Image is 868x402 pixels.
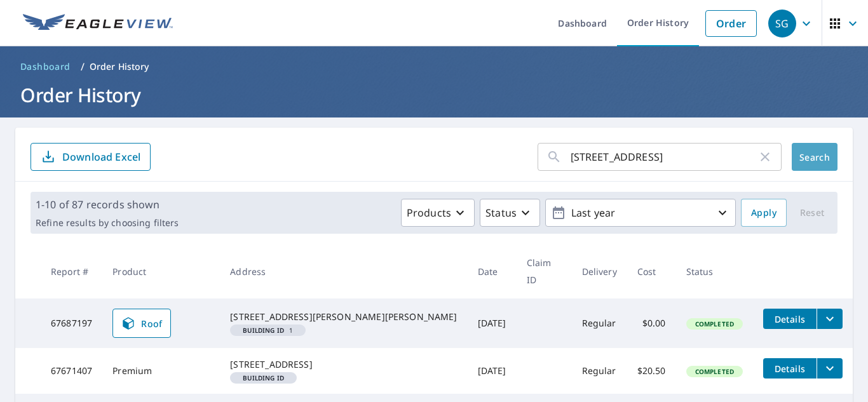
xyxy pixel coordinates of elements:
[230,358,457,371] div: [STREET_ADDRESS]
[545,199,736,227] button: Last year
[468,348,517,394] td: [DATE]
[676,244,753,298] th: Status
[688,319,742,328] span: Completed
[112,309,171,338] a: Roof
[627,298,676,348] td: $0.00
[20,60,71,73] span: Dashboard
[566,202,715,224] p: Last year
[771,363,809,375] span: Details
[741,199,787,227] button: Apply
[90,60,149,73] p: Order History
[751,205,776,221] span: Apply
[572,244,627,298] th: Delivery
[102,244,220,298] th: Product
[571,139,757,175] input: Address, Report #, Claim ID, etc.
[771,313,809,325] span: Details
[41,348,102,394] td: 67671407
[517,244,572,298] th: Claim ID
[572,348,627,394] td: Regular
[705,10,757,37] a: Order
[763,358,817,379] button: detailsBtn-67671407
[688,367,742,376] span: Completed
[41,244,102,298] th: Report #
[817,309,843,329] button: filesDropdownBtn-67687197
[401,199,475,227] button: Products
[15,57,853,77] nav: breadcrumb
[220,244,467,298] th: Address
[407,205,451,220] p: Products
[763,309,817,329] button: detailsBtn-67687197
[243,375,284,381] em: Building ID
[468,298,517,348] td: [DATE]
[468,244,517,298] th: Date
[62,150,140,164] p: Download Excel
[23,14,173,33] img: EV Logo
[485,205,517,220] p: Status
[572,298,627,348] td: Regular
[627,348,676,394] td: $20.50
[36,217,179,229] p: Refine results by choosing filters
[243,327,284,333] em: Building ID
[15,57,76,77] a: Dashboard
[102,348,220,394] td: Premium
[817,358,843,379] button: filesDropdownBtn-67671407
[81,59,85,74] li: /
[480,199,540,227] button: Status
[792,143,837,171] button: Search
[230,311,457,323] div: [STREET_ADDRESS][PERSON_NAME][PERSON_NAME]
[121,316,163,331] span: Roof
[627,244,676,298] th: Cost
[235,327,301,333] span: 1
[768,10,796,37] div: SG
[31,143,151,171] button: Download Excel
[36,197,179,212] p: 1-10 of 87 records shown
[41,298,102,348] td: 67687197
[802,151,827,163] span: Search
[15,82,853,108] h1: Order History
